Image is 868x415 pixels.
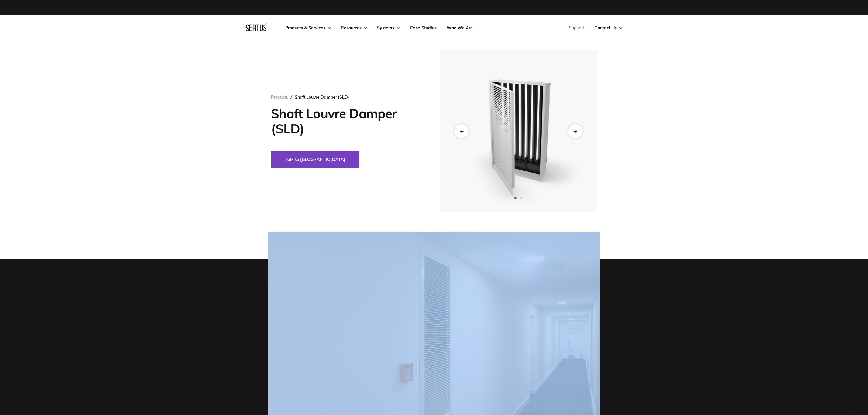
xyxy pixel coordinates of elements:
a: Who We Are [447,25,473,31]
div: Next slide [568,124,583,139]
a: Resources [341,25,367,31]
button: Talk to [GEOGRAPHIC_DATA] [271,151,359,168]
a: Case Studies [410,25,437,31]
a: Systems [377,25,400,31]
iframe: Chat Widget [838,386,868,415]
h1: Shaft Louvre Damper (SLD) [271,106,422,136]
a: Support [569,25,585,31]
a: Products & Services [286,25,331,31]
a: Contact Us [595,25,623,31]
a: Products [271,94,288,100]
span: Go to slide 2 [520,197,522,199]
div: Previous slide [454,124,469,139]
